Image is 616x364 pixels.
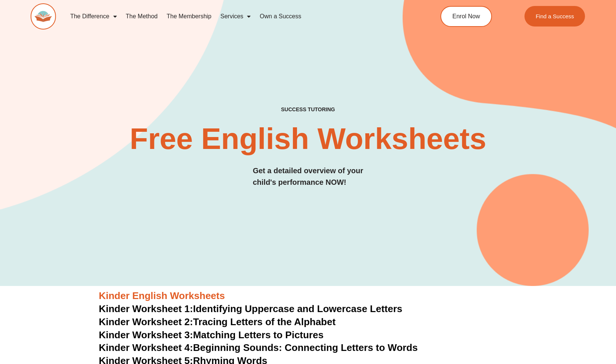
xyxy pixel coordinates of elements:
[524,6,585,27] a: Find a Success
[99,342,193,353] span: Kinder Worksheet 4:
[452,13,480,19] span: Enrol Now
[255,8,306,25] a: Own a Success
[226,106,390,113] h4: SUCCESS TUTORING​
[99,316,336,327] a: Kinder Worksheet 2:Tracing Letters of the Alphabet
[99,290,517,302] h3: Kinder English Worksheets
[121,8,162,25] a: The Method
[536,13,574,19] span: Find a Success
[253,165,363,188] h3: Get a detailed overview of your child's performance NOW!
[99,303,193,314] span: Kinder Worksheet 1:
[66,8,409,25] nav: Menu
[99,329,324,340] a: Kinder Worksheet 3:Matching Letters to Pictures
[440,6,492,27] a: Enrol Now
[99,303,403,314] a: Kinder Worksheet 1:Identifying Uppercase and Lowercase Letters
[99,316,193,327] span: Kinder Worksheet 2:
[125,124,491,154] h2: Free English Worksheets​
[99,329,193,340] span: Kinder Worksheet 3:
[99,342,418,353] a: Kinder Worksheet 4:Beginning Sounds: Connecting Letters to Words
[66,8,121,25] a: The Difference
[216,8,255,25] a: Services
[162,8,216,25] a: The Membership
